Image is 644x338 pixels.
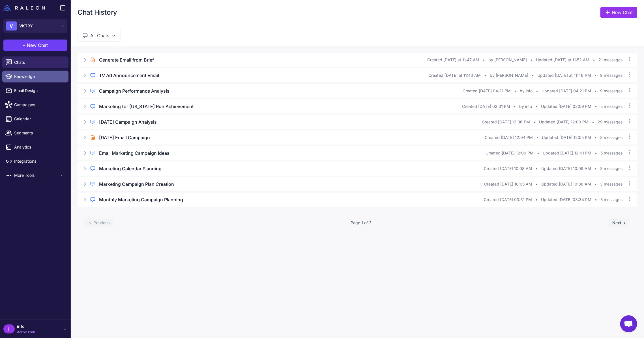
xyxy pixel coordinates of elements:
[600,150,622,156] span: 5 messages
[488,57,527,63] span: by [PERSON_NAME]
[600,7,637,18] a: New Chat
[514,88,516,94] span: •
[594,134,597,141] span: •
[530,57,533,63] span: •
[351,220,372,226] span: Page 1 of 2
[99,88,169,94] h3: Campaign Performance Analysis
[482,119,530,125] span: Created [DATE] 12:06 PM
[542,88,591,94] span: Updated [DATE] 04:21 PM
[6,21,17,30] div: V
[3,40,67,51] button: +New Chat
[14,102,64,108] span: Campaigns
[536,88,538,94] span: •
[533,119,536,125] span: •
[536,57,589,63] span: Updated [DATE] at 11:52 AM
[595,197,597,203] span: •
[23,42,26,49] span: +
[600,165,622,172] span: 3 messages
[539,119,589,125] span: Updated [DATE] 12:09 PM
[14,59,64,66] span: Chats
[27,42,48,49] span: New Chat
[99,181,174,187] h3: Marketing Campaign Plan Creation
[595,103,597,110] span: •
[594,72,597,78] span: •
[542,134,591,141] span: Updated [DATE] 12:05 PM
[2,85,68,97] a: Email Design
[17,323,35,330] span: info
[600,103,622,110] span: 5 messages
[536,165,538,172] span: •
[99,56,154,63] h3: Generate Email from Brief
[17,330,35,335] span: Active Plan
[519,103,532,110] span: by info
[484,181,532,187] span: Created [DATE] 10:05 AM
[535,197,538,203] span: •
[2,141,68,153] a: Analytics
[3,324,15,333] div: I
[600,197,622,203] span: 5 messages
[14,144,64,150] span: Analytics
[532,72,534,78] span: •
[2,127,68,139] a: Segments
[463,88,511,94] span: Created [DATE] 04:21 PM
[600,181,622,187] span: 3 messages
[78,30,121,42] button: All Chats
[514,103,516,110] span: •
[2,155,68,167] a: Integrations
[593,57,595,63] span: •
[595,150,597,156] span: •
[2,71,68,82] a: Knowledge
[99,165,162,172] h3: Marketing Calendar Planning
[2,99,68,111] a: Campaigns
[99,196,183,203] h3: Monthly Marketing Campaign Planning
[594,181,597,187] span: •
[14,116,64,122] span: Calendar
[598,119,622,125] span: 29 messages
[462,103,510,110] span: Created [DATE] 02:31 PM
[2,113,68,125] a: Calendar
[3,5,45,11] img: Raleon Logo
[428,72,481,78] span: Created [DATE] at 11:43 AM
[598,57,622,63] span: 21 messages
[84,219,113,227] button: Previous
[600,134,622,141] span: 3 messages
[600,88,622,94] span: 9 messages
[99,150,169,156] h3: Email Marketing Campaign Ideas
[543,150,591,156] span: Updated [DATE] 12:01 PM
[483,57,485,63] span: •
[620,315,637,332] a: Open chat
[99,103,194,110] h3: Marketing for [US_STATE] Run Achievement
[541,197,591,203] span: Updated [DATE] 03:34 PM
[484,72,486,78] span: •
[14,130,64,136] span: Segments
[99,72,159,79] h3: TV Ad Announcement Email
[609,219,630,227] button: Next
[3,19,67,33] button: VVKTRY
[14,172,59,178] span: More Tools
[485,134,533,141] span: Created [DATE] 12:04 PM
[537,72,591,78] span: Updated [DATE] at 11:46 AM
[520,88,533,94] span: by info
[14,88,64,94] span: Email Design
[99,134,150,141] h3: [DATE] Email Campaign
[594,165,597,172] span: •
[541,103,591,110] span: Updated [DATE] 03:09 PM
[536,134,538,141] span: •
[486,150,534,156] span: Created [DATE] 12:00 PM
[99,119,157,125] h3: [DATE] Campaign Analysis
[537,150,539,156] span: •
[78,8,117,17] h1: Chat History
[490,72,528,78] span: by [PERSON_NAME]
[594,88,597,94] span: •
[600,72,622,78] span: 9 messages
[484,165,532,172] span: Created [DATE] 10:08 AM
[536,181,538,187] span: •
[2,56,68,68] a: Chats
[19,23,33,29] span: VKTRY
[14,158,64,164] span: Integrations
[427,57,479,63] span: Created [DATE] at 11:47 AM
[484,197,532,203] span: Created [DATE] 03:31 PM
[535,103,538,110] span: •
[592,119,594,125] span: •
[14,73,64,80] span: Knowledge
